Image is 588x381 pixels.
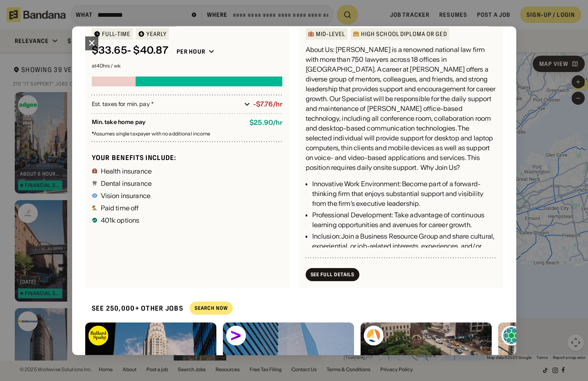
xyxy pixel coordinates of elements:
div: Per hour [177,48,205,56]
div: Vision insurance [101,192,151,199]
div: Inclusion: Join a Business Resource Group and share cultural, experiential, or job-related intere... [312,232,497,261]
div: 401k options [101,217,140,223]
img: Vaco logo [364,326,384,345]
div: See Full Details [311,272,354,277]
div: Health insurance [101,168,152,174]
div: at 40 hrs / wk [92,64,283,69]
div: Mid-Level [316,32,345,37]
img: Ballards logo [89,326,108,345]
img: Accenture logo [226,326,246,345]
div: Your benefits include: [92,153,283,162]
div: High School Diploma or GED [361,32,447,37]
div: Paid time off [101,205,139,211]
div: About Us: [PERSON_NAME] is a renowned national law firm with more than 750 lawyers across 18 offi... [306,45,497,173]
div: $ 25.90 / hr [250,119,282,127]
div: Full-time [102,32,131,37]
div: Professional Development: Take advantage of continuous learning opportunities and avenues for car... [312,210,497,230]
div: YEARLY [146,32,167,37]
div: Innovative Work Environment: Become part of a forward-thinking firm that enjoys substantial suppo... [312,179,497,209]
img: Calculated Hire logo [502,326,521,345]
div: -$7.76/hr [253,101,282,108]
div: Est. taxes for min. pay * [92,100,241,108]
div: See 250,000+ other jobs [85,298,183,319]
div: Dental insurance [101,180,152,187]
div: Min. take home pay [92,119,243,127]
div: Assumes single taxpayer with no additional income [92,132,283,137]
div: $ 33.65 - $40.87 [92,45,168,57]
div: Search Now [195,306,228,311]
